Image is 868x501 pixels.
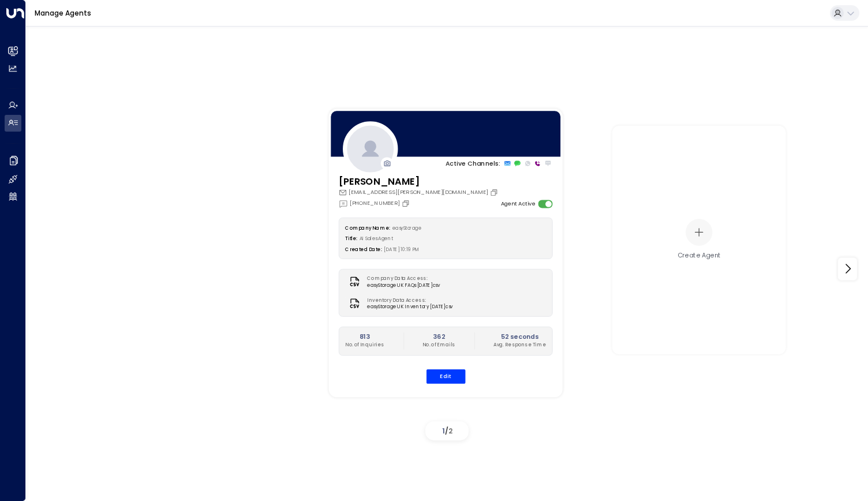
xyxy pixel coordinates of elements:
[345,246,381,253] label: Created Date:
[367,282,440,289] span: easyStorage UK FAQs [DATE]csv
[338,199,411,208] div: [PHONE_NUMBER]
[493,342,546,349] p: Avg. Response Time
[338,174,500,188] h3: [PERSON_NAME]
[367,304,453,311] span: easyStorage UK Inventory [DATE]csv
[367,297,449,304] label: Inventory Data Access:
[338,188,500,196] div: [EMAIL_ADDRESS][PERSON_NAME][DOMAIN_NAME]
[500,200,534,208] label: Agent Active
[677,251,720,260] div: Create Agent
[384,246,420,253] span: [DATE] 10:19 PM
[345,235,357,242] label: Title:
[345,342,384,349] p: No. of Inquiries
[425,421,469,440] div: /
[401,199,411,207] button: Copy
[489,188,500,196] button: Copy
[448,426,452,436] span: 2
[345,225,390,231] label: Company Name:
[392,225,421,231] span: easyStorage
[446,159,500,168] p: Active Channels:
[442,426,445,436] span: 1
[345,332,384,342] h2: 813
[493,332,546,342] h2: 52 seconds
[360,235,394,242] span: AI Sales Agent
[35,8,91,18] a: Manage Agents
[367,275,436,282] label: Company Data Access:
[426,369,465,383] button: Edit
[422,342,455,349] p: No. of Emails
[422,332,455,342] h2: 362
